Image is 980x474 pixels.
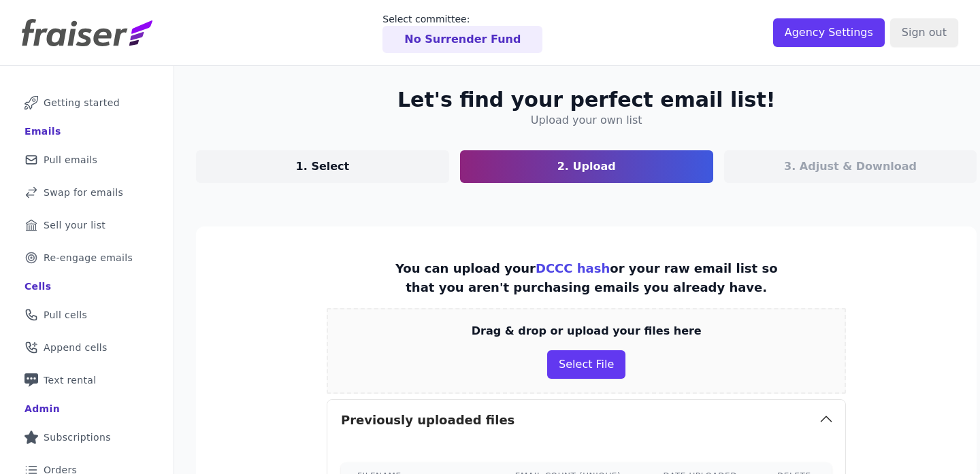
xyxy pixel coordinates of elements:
a: Text rental [11,365,163,395]
a: Append cells [11,333,163,362]
input: Agency Settings [773,18,885,47]
p: No Surrender Fund [404,31,521,48]
span: Text rental [44,373,97,387]
span: Subscriptions [44,430,111,444]
p: Select committee: [382,12,542,26]
span: Pull cells [44,308,87,322]
h4: Upload your own list [531,112,642,129]
span: Sell your list [44,218,105,232]
a: 2. Upload [460,150,713,183]
div: Cells [24,280,51,293]
button: Previously uploaded files [327,400,845,441]
a: DCCC hash [536,261,610,275]
span: Getting started [44,96,120,109]
h3: Previously uploaded files [341,411,514,430]
p: 2. Upload [557,158,616,175]
a: Re-engage emails [11,243,163,273]
a: Pull emails [11,145,163,175]
div: Emails [24,124,61,138]
a: Sell your list [11,210,163,240]
p: You can upload your or your raw email list so that you aren't purchasing emails you already have. [391,259,781,297]
h2: Let's find your perfect email list! [397,88,775,112]
p: 3. Adjust & Download [784,158,917,175]
span: Swap for emails [44,186,123,199]
p: Drag & drop or upload your files here [472,323,702,339]
span: Re-engage emails [44,251,133,265]
img: Fraiser Logo [22,19,152,46]
span: Append cells [44,341,108,354]
p: 1. Select [296,158,350,175]
a: Pull cells [11,300,163,330]
a: Subscriptions [11,422,163,452]
input: Sign out [890,18,958,47]
a: Select committee: No Surrender Fund [382,12,542,53]
a: Swap for emails [11,177,163,207]
div: Admin [24,402,60,416]
a: 1. Select [196,150,449,183]
a: Getting started [11,88,163,118]
button: Select File [547,350,625,379]
span: Pull emails [44,153,97,167]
